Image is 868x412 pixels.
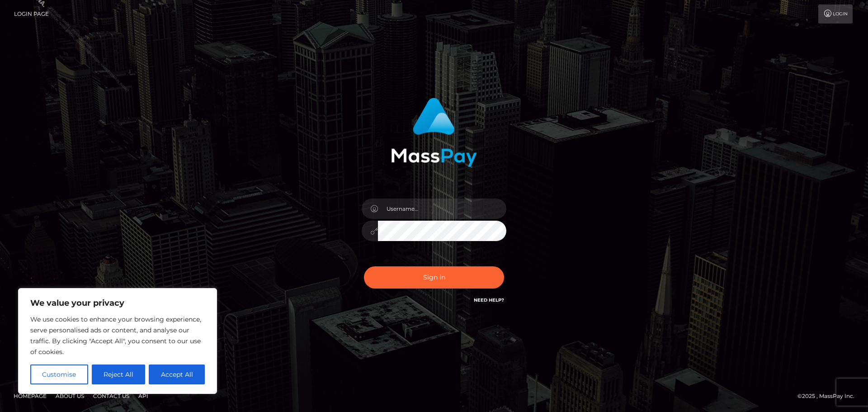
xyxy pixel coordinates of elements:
[52,389,88,403] a: About Us
[149,365,205,384] button: Accept All
[14,5,49,24] a: Login Page
[18,288,217,394] div: We value your privacy
[30,298,205,308] p: We value your privacy
[135,389,152,403] a: API
[391,98,477,167] img: MassPay Login
[92,365,146,384] button: Reject All
[10,389,50,403] a: Homepage
[364,266,504,289] button: Sign in
[818,5,853,24] a: Login
[90,389,133,403] a: Contact Us
[30,365,88,384] button: Customise
[378,199,506,219] input: Username...
[797,391,861,401] div: © 2025 , MassPay Inc.
[30,314,205,357] p: We use cookies to enhance your browsing experience, serve personalised ads or content, and analys...
[474,297,504,303] a: Need Help?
